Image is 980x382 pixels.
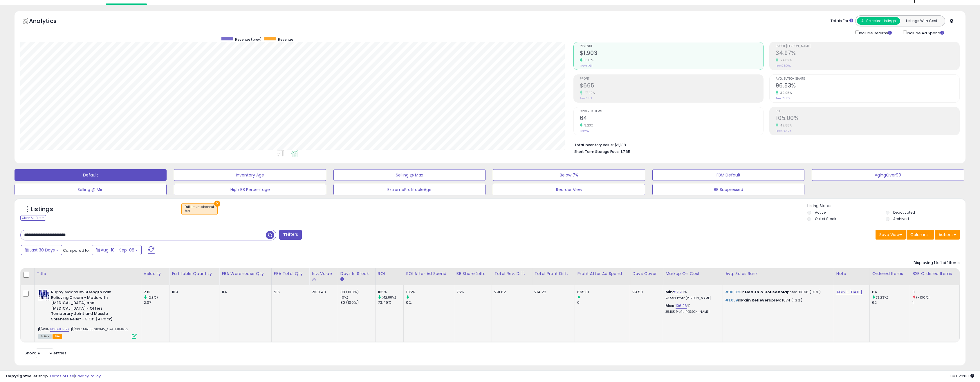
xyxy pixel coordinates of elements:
b: Rugby Maximum Strength Pain Relieving Cream - Made with [MEDICAL_DATA] and [MEDICAL_DATA] - Offer... [51,290,122,323]
button: ExtremeProfitableAge [333,184,486,195]
button: Default [15,169,167,181]
span: $7.65 [620,149,630,154]
label: Active [815,210,826,215]
span: Pain Relievers [741,297,771,303]
button: Reorder View [493,184,645,195]
div: ASIN: [38,290,137,338]
div: Ordered Items [872,271,907,277]
span: Columns [910,232,929,238]
span: Compared to: [63,248,90,253]
a: Terms of Use [50,373,74,379]
a: B06XJDVT7K [50,327,70,332]
div: 665.31 [577,290,630,295]
span: #30,023 [725,289,741,295]
h2: $1,903 [580,50,764,58]
button: Below 7% [493,169,645,181]
div: 0% [406,300,454,305]
div: Fulfillable Quantity [172,271,217,277]
div: 64 [872,290,910,295]
div: 0 [912,290,959,295]
button: Save View [876,230,906,240]
button: BB Suppressed [652,184,804,195]
div: ROI After Ad Spend [406,271,451,277]
div: 291.62 [494,290,527,295]
button: Columns [907,230,934,240]
div: Days Cover [632,271,660,277]
a: 57.78 [674,289,684,295]
small: 18.10% [582,58,594,63]
small: Prev: 62 [580,129,589,133]
div: 76% [456,290,487,295]
div: 109 [172,290,215,295]
div: Totals For [831,18,853,24]
span: | SKU: MAJ536110145_QY4-FBATRB2 [71,327,128,331]
span: Profit [PERSON_NAME] [776,45,959,48]
div: Inv. value [312,271,335,277]
small: Prev: $451 [580,97,592,100]
div: Include Ad Spend [899,29,953,36]
small: (-100%) [916,295,930,300]
small: 24.89% [778,58,792,63]
b: Max: [665,303,676,308]
div: Days In Stock [340,271,373,277]
div: 216 [274,290,305,295]
p: Listing States: [807,203,965,209]
small: 3.23% [582,123,593,128]
div: 105% [406,290,454,295]
small: (2.9%) [147,295,158,300]
p: in prev: 31066 (-3%) [725,290,829,295]
button: High BB Percentage [174,184,326,195]
th: The percentage added to the cost of goods (COGS) that forms the calculator for Min & Max prices. [663,268,723,285]
b: Min: [665,289,674,295]
span: Health & Household [745,289,787,295]
div: 214.22 [534,290,570,295]
span: Show: entries [25,350,66,356]
button: Selling @ Min [15,184,167,195]
div: Markup on Cost [665,271,720,277]
small: 47.49% [582,91,595,95]
button: FBM Default [652,169,804,181]
div: Total Profit Diff. [534,271,572,277]
div: 0 [577,300,630,305]
h2: 34.97% [776,50,959,58]
h5: Analytics [29,17,68,26]
span: Revenue [278,37,293,42]
small: (3.23%) [876,295,888,300]
button: Filters [279,230,302,240]
div: 2.13 [144,290,169,295]
div: 30 (100%) [340,290,375,295]
button: Inventory Age [174,169,326,181]
div: 114 [222,290,267,295]
p: 35.18% Profit [PERSON_NAME] [665,310,718,314]
h2: $665 [580,82,764,90]
button: Selling @ Max [333,169,486,181]
span: 2025-10-9 22:03 GMT [950,373,974,379]
div: FBA Total Qty [274,271,307,277]
div: 105% [378,290,404,295]
div: 2138.40 [312,290,333,295]
div: Title [37,271,139,277]
div: B2B Ordered Items [912,271,957,277]
span: Revenue (prev) [235,37,261,42]
label: Out of Stock [815,216,836,221]
b: Short Term Storage Fees: [574,149,620,154]
div: % [665,303,718,314]
small: Prev: 28.00% [776,64,791,67]
label: Deactivated [893,210,915,215]
button: Listings With Cost [900,17,943,25]
label: Archived [893,216,909,221]
small: 32.05% [778,91,792,95]
a: AGING [DATE] [836,289,862,295]
small: (0%) [340,295,349,300]
div: Avg. Sales Rank [725,271,831,277]
h2: 64 [580,115,764,123]
div: 99.53 [632,290,658,295]
b: Total Inventory Value: [574,142,614,147]
span: Fulfillment channel : [185,205,214,213]
small: 42.88% [778,123,792,128]
h2: 105.00% [776,115,959,123]
button: Actions [935,230,960,240]
div: 30 (100%) [340,300,375,305]
span: Aug-10 - Sep-08 [101,247,134,253]
button: × [214,201,220,207]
